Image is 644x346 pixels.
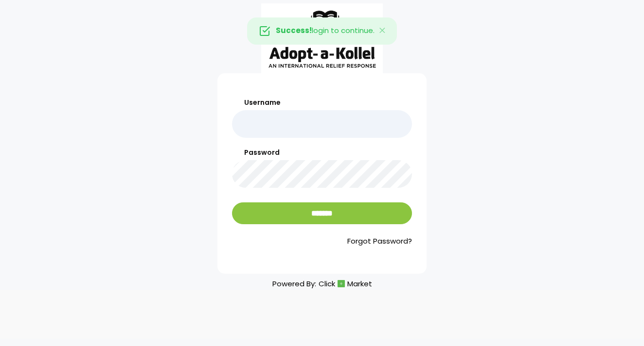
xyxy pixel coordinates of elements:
[261,3,383,73] img: aak_logo_sm.jpeg
[319,277,372,290] a: ClickMarket
[272,277,372,290] p: Powered By:
[247,17,397,45] div: login to continue.
[232,236,412,247] a: Forgot Password?
[338,280,345,287] img: cm_icon.png
[232,148,412,158] label: Password
[232,98,412,108] label: Username
[276,25,312,35] strong: Success!
[369,18,397,44] button: Close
